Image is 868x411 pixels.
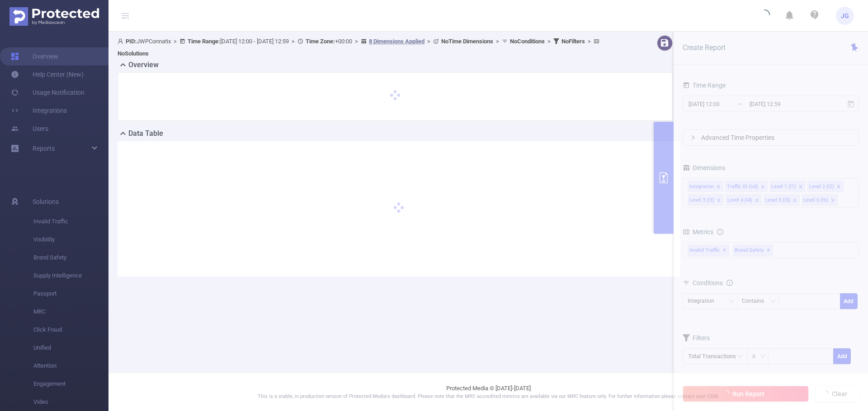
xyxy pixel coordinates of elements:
[352,38,361,45] span: >
[545,38,553,45] span: >
[33,321,108,339] span: Click Fraud
[9,7,99,26] img: Protected Media
[33,212,108,231] span: Invalid Traffic
[561,38,585,45] b: No Filters
[188,38,220,45] b: Time Range:
[108,373,868,411] footer: Protected Media © [DATE]-[DATE]
[33,375,108,393] span: Engagement
[171,38,179,45] span: >
[33,285,108,303] span: Passport
[510,38,545,45] b: No Conditions
[33,357,108,375] span: Attention
[841,7,849,25] span: JG
[131,393,845,401] p: This is a stable, in production version of Protected Media's dashboard. Please note that the MRC ...
[33,139,55,157] a: Reports
[118,38,602,57] span: JWPConnatix [DATE] 12:00 - [DATE] 12:59 +00:00
[33,145,55,152] span: Reports
[306,38,335,45] b: Time Zone:
[126,38,137,45] b: PID:
[759,9,770,22] i: icon: loading
[425,38,433,45] span: >
[11,47,58,65] a: Overview
[585,38,594,45] span: >
[33,267,108,285] span: Supply Intelligence
[493,38,502,45] span: >
[128,128,163,139] h2: Data Table
[11,65,84,83] a: Help Center (New)
[33,393,108,411] span: Video
[118,50,149,57] b: No Solutions
[33,339,108,357] span: Unified
[441,38,493,45] b: No Time Dimensions
[118,38,126,44] i: icon: user
[11,102,67,120] a: Integrations
[33,193,59,211] span: Solutions
[11,120,48,138] a: Users
[33,303,108,321] span: MRC
[289,38,297,45] span: >
[33,231,108,249] span: Visibility
[369,38,425,45] u: 8 Dimensions Applied
[33,249,108,267] span: Brand Safety
[128,60,159,70] h2: Overview
[11,83,85,102] a: Usage Notification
